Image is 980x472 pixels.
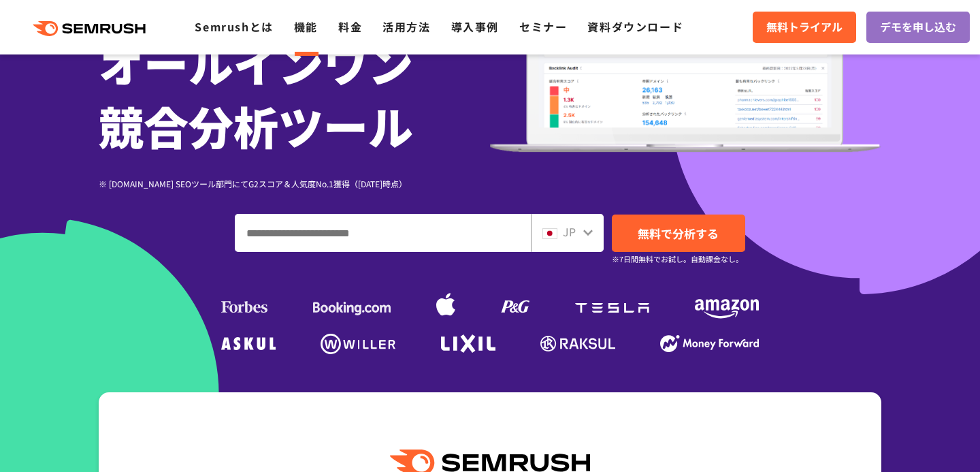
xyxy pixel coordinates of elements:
a: 料金 [338,18,362,35]
a: 導入事例 [451,18,499,35]
span: 無料で分析する [638,225,719,242]
input: ドメイン、キーワードまたはURLを入力してください [235,215,530,251]
a: 活用方法 [382,18,430,35]
a: 資料ダウンロード [587,18,683,35]
div: ※ [DOMAIN_NAME] SEOツール部門にてG2スコア＆人気度No.1獲得（[DATE]時点） [99,177,490,190]
a: デモを申し込む [866,12,970,43]
h1: オールインワン 競合分析ツール [99,31,490,157]
a: Semrushとは [195,18,273,35]
a: 無料で分析する [612,215,745,252]
span: 無料トライアル [766,18,843,36]
a: セミナー [519,18,567,35]
a: 機能 [294,18,318,35]
small: ※7日間無料でお試し。自動課金なし。 [612,253,743,266]
span: JP [563,223,576,240]
a: 無料トライアル [753,12,856,43]
span: デモを申し込む [880,18,956,36]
